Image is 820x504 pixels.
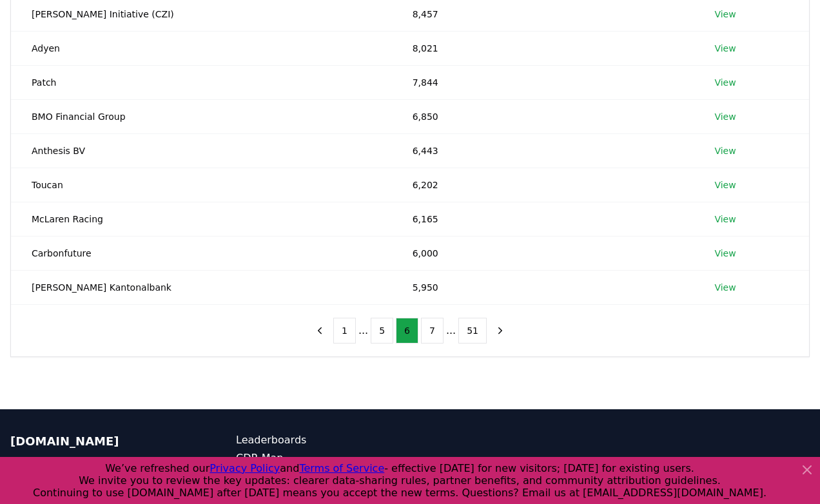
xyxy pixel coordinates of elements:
a: View [714,42,736,55]
a: View [714,247,736,260]
td: 8,021 [392,31,694,65]
a: View [714,8,736,21]
td: 6,202 [392,168,694,202]
a: View [714,144,736,157]
td: 7,844 [392,65,694,99]
a: View [714,110,736,123]
a: View [714,179,736,191]
td: BMO Financial Group [11,99,392,133]
td: Adyen [11,31,392,65]
td: 6,850 [392,99,694,133]
button: previous page [309,318,331,344]
td: Carbonfuture [11,236,392,270]
a: View [714,281,736,294]
td: Toucan [11,168,392,202]
button: 6 [396,318,418,344]
a: Leaderboards [236,432,410,448]
td: 6,165 [392,202,694,236]
td: 6,000 [392,236,694,270]
td: 5,950 [392,270,694,304]
li: ... [358,323,368,338]
a: View [714,213,736,226]
button: next page [489,318,511,344]
button: 7 [421,318,444,344]
p: [DOMAIN_NAME] [10,432,184,451]
td: McLaren Racing [11,202,392,236]
li: ... [446,323,456,338]
a: View [714,76,736,89]
td: 6,443 [392,133,694,168]
td: [PERSON_NAME] Kantonalbank [11,270,392,304]
p: We bring to the durable carbon removal market [10,456,184,502]
td: Patch [11,65,392,99]
button: 5 [371,318,393,344]
button: 1 [333,318,356,344]
td: Anthesis BV [11,133,392,168]
button: 51 [458,318,487,344]
a: CDR Map [236,451,410,466]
